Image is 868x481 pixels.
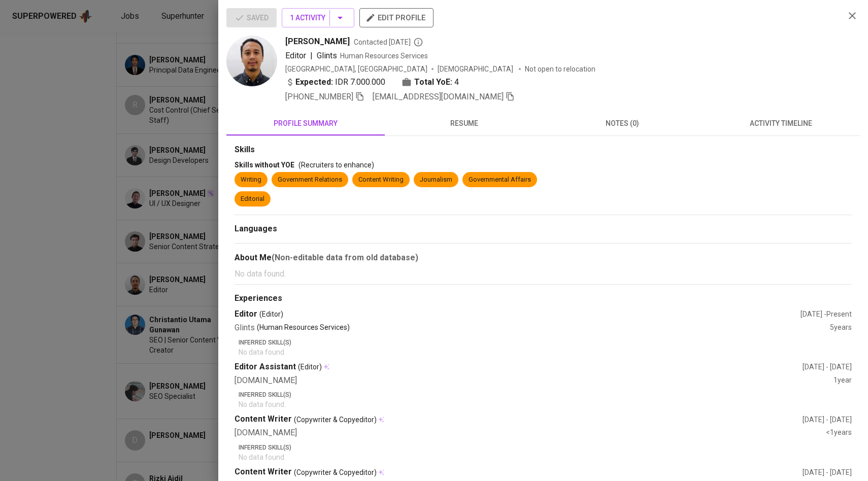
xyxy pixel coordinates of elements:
p: No data found. [239,347,852,357]
p: Inferred Skill(s) [239,338,852,347]
div: Content Writer [235,466,803,478]
span: Human Resources Services [340,52,428,60]
div: Writing [241,175,261,185]
span: | [310,50,313,62]
p: (Human Resources Services) [257,322,350,334]
span: (Recruiters to enhance) [298,161,374,169]
div: [GEOGRAPHIC_DATA], [GEOGRAPHIC_DATA] [285,64,427,74]
div: [DATE] - [DATE] [803,467,852,477]
div: Skills [235,144,852,156]
span: notes (0) [549,117,695,130]
button: edit profile [359,8,433,27]
div: Government Relations [278,175,342,185]
p: Inferred Skill(s) [239,443,852,452]
div: 1 year [833,375,852,387]
span: Editor [285,51,306,60]
b: Total YoE: [414,76,452,88]
div: Content Writing [358,175,404,185]
span: (Editor) [298,362,322,372]
div: 5 years [830,322,852,334]
div: Languages [235,223,852,235]
span: 1 Activity [290,12,346,24]
div: <1 years [826,427,852,439]
div: Editor Assistant [235,361,803,373]
div: [DATE] - Present [800,309,852,319]
span: [EMAIL_ADDRESS][DOMAIN_NAME] [373,92,504,101]
p: Inferred Skill(s) [239,390,852,399]
div: Content Writer [235,414,803,425]
p: No data found. [239,399,852,409]
span: profile summary [232,117,379,130]
div: [DOMAIN_NAME] [235,427,826,439]
div: Governmental Affairs [469,175,531,185]
p: Not open to relocation [525,64,595,74]
b: Expected: [295,76,333,88]
img: 301a0c744de774ac17c695cfedf9fe0b.jpeg [226,36,277,86]
button: 1 Activity [282,8,354,27]
div: Experiences [235,293,852,304]
p: No data found. [235,268,852,280]
div: About Me [235,252,852,264]
span: resume [391,117,537,130]
span: (Copywriter & Copyeditor) [294,467,377,477]
div: Glints [235,322,830,334]
span: 4 [454,76,459,88]
span: edit profile [368,11,425,24]
span: [PERSON_NAME] [285,36,350,48]
a: edit profile [359,13,433,21]
span: [PHONE_NUMBER] [285,92,353,101]
span: (Copywriter & Copyeditor) [294,415,377,425]
b: (Non-editable data from old database) [272,253,418,262]
div: Journalism [420,175,452,185]
span: Glints [317,51,337,60]
p: No data found. [239,452,852,462]
div: [DATE] - [DATE] [803,415,852,425]
span: (Editor) [259,309,283,319]
span: activity timeline [708,117,854,130]
div: Editor [235,308,800,320]
div: [DATE] - [DATE] [803,362,852,372]
span: Contacted [DATE] [354,37,423,47]
svg: By Batam recruiter [413,37,423,47]
div: [DOMAIN_NAME] [235,375,833,387]
div: IDR 7.000.000 [285,76,385,88]
span: [DEMOGRAPHIC_DATA] [438,64,515,74]
span: Skills without YOE [235,161,294,169]
div: Editorial [241,194,264,204]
